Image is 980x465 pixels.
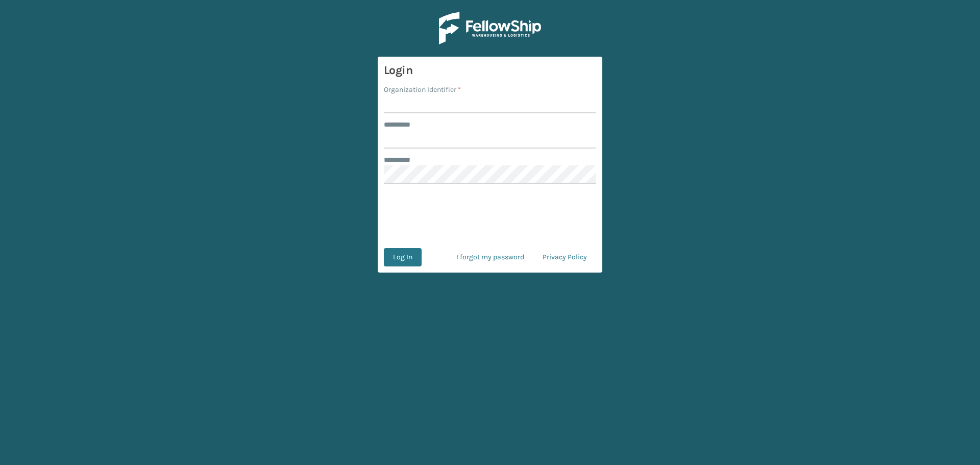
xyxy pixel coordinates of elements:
a: Privacy Policy [533,248,596,266]
h3: Login [384,63,596,78]
label: Organization Identifier [384,84,461,95]
iframe: reCAPTCHA [412,196,568,236]
a: I forgot my password [447,248,533,266]
img: Logo [439,12,541,44]
button: Log In [384,248,422,266]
